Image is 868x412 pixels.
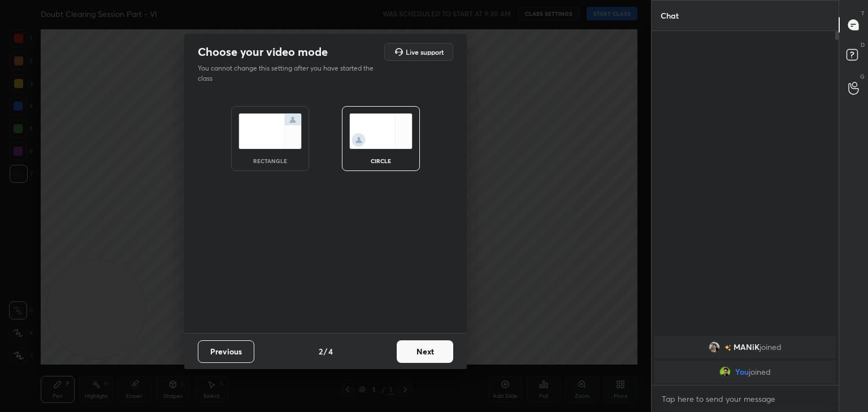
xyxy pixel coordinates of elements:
[861,9,865,17] p: T
[248,158,293,164] div: rectangle
[861,41,865,49] p: D
[198,340,254,363] button: Previous
[324,345,327,357] h4: /
[358,158,403,164] div: circle
[735,367,749,376] span: You
[328,345,333,357] h4: 4
[238,113,302,149] img: normalScreenIcon.ae25ed63.svg
[198,63,381,84] p: You cannot change this setting after you have started the class
[397,340,453,363] button: Next
[719,366,731,378] img: 88146f61898444ee917a4c8c56deeae4.jpg
[349,113,413,149] img: circleScreenIcon.acc0effb.svg
[319,345,323,357] h4: 2
[652,334,839,385] div: grid
[709,341,720,353] img: ecb916d94c504dc49e32213467b1f6fe.jpg
[198,45,328,59] h2: Choose your video mode
[860,72,865,81] p: G
[759,343,782,352] span: joined
[734,343,759,352] span: MANiK
[749,367,771,376] span: joined
[652,1,688,30] p: Chat
[724,345,731,351] img: no-rating-badge.077c3623.svg
[406,49,444,55] h5: Live support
